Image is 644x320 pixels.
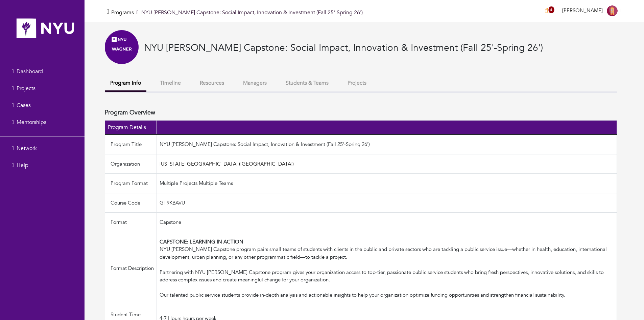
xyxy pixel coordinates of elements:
[144,42,543,54] h3: NYU [PERSON_NAME] Capstone: Social Impact, Innovation & Investment (Fall 25'-Spring 26')
[2,65,83,78] a: Dashboard
[194,76,230,90] button: Resources
[105,154,157,174] td: Organization
[548,6,554,13] span: 4
[105,193,157,213] td: Course Code
[160,238,614,299] div: NYU [PERSON_NAME] Capstone program pairs small teams of students with clients in the public and p...
[105,121,157,135] th: Program Details
[342,76,372,90] button: Projects
[280,76,334,90] button: Students & Teams
[157,134,617,154] td: NYU [PERSON_NAME] Capstone: Social Impact, Innovation & Investment (Fall 25'-Spring 26')
[17,145,37,152] span: Network
[7,12,78,44] img: nyu_logo.png
[105,213,157,232] td: Format
[559,7,624,14] a: [PERSON_NAME]
[157,193,617,213] td: GT9KBAVU
[105,134,157,154] td: Program Title
[2,82,83,95] a: Projects
[17,102,31,109] span: Cases
[157,213,617,232] td: Capstone
[607,5,618,16] img: Company-Icon-7f8a26afd1715722aa5ae9dc11300c11ceeb4d32eda0db0d61c21d11b95ecac6.png
[17,85,35,92] span: Projects
[17,119,46,126] span: Mentorships
[154,76,186,90] button: Timeline
[2,158,83,172] a: Help
[17,162,28,169] span: Help
[17,68,43,75] span: Dashboard
[551,7,554,15] a: 4
[160,161,294,167] a: [US_STATE][GEOGRAPHIC_DATA] ([GEOGRAPHIC_DATA])
[111,9,363,16] h5: NYU [PERSON_NAME] Capstone: Social Impact, Innovation & Investment (Fall 25'-Spring 26')
[105,76,146,92] button: Program Info
[2,99,83,112] a: Cases
[2,142,83,155] a: Network
[105,232,157,305] td: Format Description
[160,238,243,245] strong: CAPSTONE: LEARNING IN ACTION
[562,7,603,14] span: [PERSON_NAME]
[105,30,139,64] img: Social%20Media%20Avatar_Wagner.png
[2,115,83,129] a: Mentorships
[157,174,617,193] td: Multiple Projects Multiple Teams
[105,174,157,193] td: Program Format
[111,9,134,16] a: Programs
[105,109,155,116] h4: Program Overview
[238,76,272,90] button: Managers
